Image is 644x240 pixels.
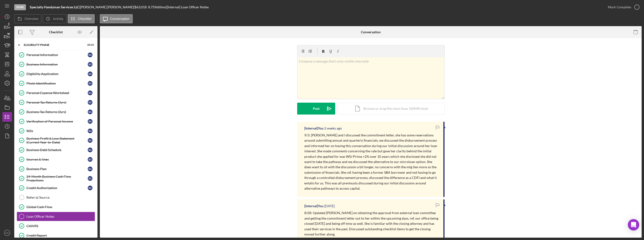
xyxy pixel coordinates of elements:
[17,69,95,79] a: Eligibility ApplicationSG
[17,202,95,212] a: Global Cash Flow
[17,221,95,231] a: CAIVRS
[49,30,63,34] div: Checklist
[88,176,92,181] div: S G
[30,5,80,9] div: |
[24,17,38,21] label: Overview
[17,145,95,155] a: Business Debt ScheduleSG
[26,110,88,114] div: Business Tax Returns (3yrs)
[88,167,92,171] div: S G
[68,14,95,23] button: Checklist
[603,2,642,12] button: Mark Complete
[166,5,209,9] div: | [Internal] Loan Officer Notes
[17,183,95,193] a: Credit AuthorizationSG
[17,117,95,126] a: Verification of Personal IncomeSG
[17,88,95,98] a: Personal Expense WorksheetSG
[17,79,95,88] a: Photo IdentificationSG
[88,119,92,124] div: S G
[135,5,148,9] div: $63,018
[157,5,166,9] div: 60 mo
[17,174,95,183] a: 24-Month Business Cash Flow ProjectionsSG
[14,4,26,10] div: Done
[26,186,88,190] div: Credit Authorization
[88,91,92,95] div: S G
[78,17,92,21] label: Checklist
[17,50,95,60] a: Personal InformationSG
[14,14,41,23] button: Overview
[26,82,88,85] div: Photo Identification
[88,110,92,114] div: S G
[26,72,88,76] div: Eligibility Application
[313,103,320,115] div: Post
[324,126,342,130] time: 2025-09-03 14:28
[26,234,95,237] div: Credit Report
[88,100,92,105] div: S G
[17,136,95,145] a: Business Profit & Loss Statement (Current Year-to-Date)SG
[304,210,439,237] p: 8/28: Updated [PERSON_NAME] on obtaining the approval from external loan committee and getting th...
[304,126,324,130] div: [Internal] You
[88,138,92,143] div: S G
[17,193,95,202] a: Referral Source
[26,224,95,228] div: CAIVRS
[26,53,88,57] div: Personal Information
[26,167,88,171] div: Business Plan
[24,43,82,46] div: Eligibility Phase
[88,53,92,57] div: S G
[26,215,95,218] div: Loan Officer Notes
[148,5,157,9] div: 8.75 %
[17,155,95,164] a: Sources & UsesSG
[88,129,92,133] div: S G
[26,175,88,182] div: 24-Month Business Cash Flow Projections
[5,232,9,234] text: MR
[26,101,88,104] div: Personal Tax Returns (3yrs)
[88,186,92,190] div: S G
[26,148,88,152] div: Business Debt Schedule
[53,17,63,21] label: Activity
[26,129,88,133] div: W2s
[17,126,95,136] a: W2sSG
[608,2,631,12] div: Mark Complete
[26,196,95,199] div: Referral Source
[110,17,130,21] label: Conversation
[26,205,95,209] div: Global Cash Flow
[17,212,95,221] a: Loan Officer Notes
[2,228,12,238] button: MR
[88,148,92,152] div: S G
[43,14,66,23] button: Activity
[17,164,95,174] a: Business PlanSG
[88,62,92,67] div: S G
[26,158,88,161] div: Sources & Uses
[26,120,88,123] div: Verification of Personal Income
[30,5,79,9] b: Specialty Handyman Services LLC
[297,103,335,115] button: Post
[88,81,92,86] div: S G
[361,30,381,34] div: Conversation
[88,72,92,76] div: S G
[324,204,335,208] time: 2025-08-28 18:04
[17,107,95,117] a: Business Tax Returns (3yrs)SG
[80,5,135,9] div: [PERSON_NAME] [PERSON_NAME] |
[26,91,88,95] div: Personal Expense Worksheet
[304,204,324,208] div: [Internal] You
[88,157,92,162] div: S G
[304,133,439,191] p: 9/3: [PERSON_NAME] and I discussed the commitment letter, she has some reservations around submit...
[17,98,95,107] a: Personal Tax Returns (3yrs)SG
[26,62,88,66] div: Business Information
[628,219,639,230] div: Open Intercom Messenger
[85,43,94,46] div: 20 / 22
[100,14,133,23] button: Conversation
[26,137,88,144] div: Business Profit & Loss Statement (Current Year-to-Date)
[17,60,95,69] a: Business InformationSG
